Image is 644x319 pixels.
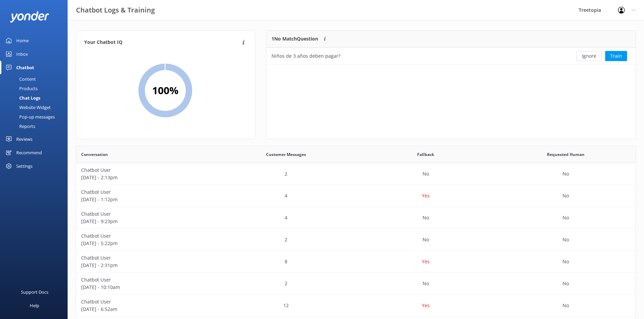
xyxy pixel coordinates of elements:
p: 4 [285,214,287,221]
a: Chat Logs [4,93,68,103]
a: Content [4,74,68,84]
a: Reports [4,122,68,131]
div: row [76,207,636,229]
p: No [423,236,429,243]
p: [DATE] - 2:31pm [81,262,211,269]
p: Chatbot User [81,254,211,262]
a: Pop-up messages [4,112,68,122]
p: [DATE] - 5:22pm [81,240,211,247]
p: 8 [285,258,287,265]
span: Fallback [417,151,434,158]
p: 2 [285,236,287,243]
div: Products [4,84,38,93]
p: No [563,280,569,287]
div: Settings [16,159,32,173]
div: Niños de 3 años deben pagar? [271,52,340,60]
h4: Your Chatbot IQ [84,39,240,46]
div: Chat Logs [4,93,40,103]
p: No [563,192,569,200]
div: Content [4,74,36,84]
p: No [563,170,569,178]
p: [DATE] - 10:10am [81,284,211,291]
div: row [76,185,636,207]
div: Recommend [16,146,42,159]
p: [DATE] - 9:23pm [81,218,211,225]
span: Customer Messages [266,151,306,158]
div: row [76,273,636,295]
div: Help [30,299,39,312]
p: 2 [285,280,287,287]
p: [DATE] - 2:13pm [81,174,211,181]
div: Pop-up messages [4,112,55,122]
p: Yes [422,192,430,200]
div: row [76,163,636,185]
img: yonder-white-logo.png [10,11,49,22]
div: grid [266,48,636,64]
div: Inbox [16,47,28,61]
div: Website Widget [4,103,51,112]
p: Chatbot User [81,166,211,174]
button: Train [605,51,627,61]
a: Products [4,84,68,93]
p: 1 No Match Question [271,35,318,43]
a: Website Widget [4,103,68,112]
p: No [563,214,569,221]
button: Ignore [576,51,602,61]
p: 2 [285,170,287,178]
div: row [76,251,636,273]
p: Yes [422,302,430,309]
p: Chatbot User [81,210,211,218]
p: No [423,280,429,287]
p: No [423,214,429,221]
div: row [76,295,636,317]
p: Chatbot User [81,298,211,305]
p: Chatbot User [81,188,211,196]
p: Yes [422,258,430,265]
p: Chatbot User [81,276,211,284]
div: Reports [4,122,35,131]
div: Chatbot [16,61,34,74]
p: 4 [285,192,287,200]
p: 12 [283,302,289,309]
h3: Chatbot Logs & Training [76,5,155,16]
div: row [76,229,636,251]
p: No [563,258,569,265]
span: Requested Human [547,151,585,158]
h2: 100 % [152,82,178,99]
p: [DATE] - 1:12pm [81,196,211,203]
span: Conversation [81,151,108,158]
p: [DATE] - 6:52am [81,305,211,313]
div: Home [16,34,29,47]
p: No [423,170,429,178]
div: Reviews [16,132,32,146]
p: No [563,302,569,309]
p: No [563,236,569,243]
p: Chatbot User [81,232,211,240]
div: row [266,48,636,64]
div: Support Docs [21,285,48,299]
